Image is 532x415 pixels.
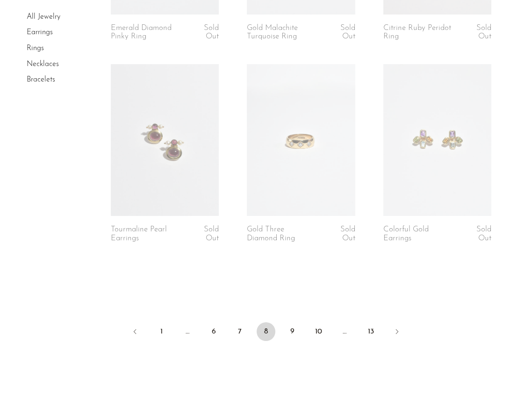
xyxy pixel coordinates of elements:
[335,322,354,341] span: …
[204,225,219,242] span: Sold Out
[257,322,275,341] span: 8
[27,29,53,37] a: Earrings
[383,24,453,41] a: Citrine Ruby Peridot Ring
[361,322,380,341] a: 13
[27,76,55,83] a: Bracelets
[383,225,453,243] a: Colorful Gold Earrings
[27,44,44,52] a: Rings
[27,60,59,68] a: Necklaces
[230,322,249,341] a: 7
[126,322,144,343] a: Previous
[204,24,219,40] span: Sold Out
[247,225,317,243] a: Gold Three Diamond Ring
[340,225,355,242] span: Sold Out
[476,225,491,242] span: Sold Out
[111,225,181,243] a: Tourmaline Pearl Earrings
[340,24,355,40] span: Sold Out
[111,24,181,41] a: Emerald Diamond Pinky Ring
[27,13,60,21] a: All Jewelry
[247,24,317,41] a: Gold Malachite Turquoise Ring
[178,322,197,341] span: …
[476,24,491,40] span: Sold Out
[152,322,171,341] a: 1
[388,322,406,343] a: Next
[309,322,328,341] a: 10
[204,322,223,341] a: 6
[283,322,302,341] a: 9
